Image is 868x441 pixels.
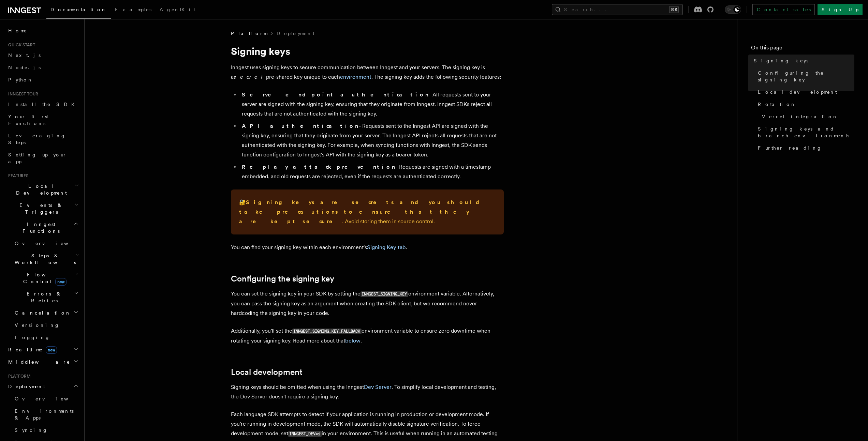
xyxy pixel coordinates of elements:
a: AgentKit [156,2,200,18]
span: Logging [15,335,50,340]
button: Realtimenew [5,344,80,356]
a: Configuring the signing key [231,274,334,284]
a: Install the SDK [5,98,80,110]
strong: API authentication [242,123,359,129]
span: Platform [5,374,31,379]
span: Environments & Apps [15,408,74,421]
a: Contact sales [752,4,815,15]
strong: Signing keys are secrets and you should take precautions to ensure that they are kept secure [239,199,485,225]
span: Syncing [15,427,48,433]
em: secret [234,74,266,80]
a: environment [340,74,371,80]
strong: Replay attack prevention [242,164,396,170]
a: Setting up your app [5,149,80,168]
a: Local development [755,86,854,98]
code: INNGEST_DEV=1 [288,431,322,437]
a: Sign Up [818,4,863,15]
span: Middleware [5,359,70,365]
span: Leveraging Steps [8,133,66,145]
p: Inngest uses signing keys to secure communication between Inngest and your servers. The signing k... [231,63,504,82]
a: Environments & Apps [12,405,80,424]
button: Steps & Workflows [12,249,80,269]
strong: Serve endpoint authentication [242,91,429,98]
a: Examples [111,2,156,18]
span: Inngest Functions [5,221,74,234]
span: Home [8,27,27,34]
p: You can find your signing key within each environment's . [231,243,504,252]
span: Configuring the signing key [758,70,854,83]
a: below [345,337,361,344]
span: Steps & Workflows [12,252,76,266]
span: Local development [758,89,837,95]
span: Install the SDK [8,102,79,107]
span: new [55,278,67,286]
a: Overview [12,237,80,249]
span: Versioning [15,322,60,328]
div: Inngest Functions [5,237,80,344]
a: Vercel integration [759,110,854,123]
p: Additionally, you'll set the environment variable to ensure zero downtime when rotating your sign... [231,326,504,346]
code: INNGEST_SIGNING_KEY [361,291,408,297]
span: Inngest tour [5,91,38,97]
a: Local development [231,367,303,377]
p: Signing keys should be omitted when using the Inngest . To simplify local development and testing... [231,382,504,401]
button: Deployment [5,380,80,393]
button: Toggle dark mode [725,5,741,14]
a: Rotation [755,98,854,110]
span: Deployment [5,383,45,390]
a: Further reading [755,142,854,154]
span: new [46,346,57,354]
a: Deployment [277,30,314,37]
a: Next.js [5,49,80,61]
a: Signing keys [751,55,854,67]
a: Python [5,74,80,86]
span: Signing keys [754,57,808,64]
span: Flow Control [12,271,75,285]
button: Cancellation [12,307,80,319]
span: Cancellation [12,309,71,316]
span: Next.js [8,52,41,58]
a: Documentation [46,2,111,19]
span: Platform [231,30,267,37]
a: Configuring the signing key [755,67,854,86]
span: Features [5,173,28,179]
span: Quick start [5,42,35,48]
h1: Signing keys [231,45,504,57]
a: Versioning [12,319,80,331]
a: Logging [12,331,80,344]
span: Local Development [5,183,74,196]
li: - Requests are signed with a timestamp embedded, and old requests are rejected, even if the reque... [240,162,504,181]
span: Further reading [758,145,822,151]
button: Middleware [5,356,80,368]
a: Node.js [5,61,80,74]
span: Documentation [50,7,107,12]
a: Syncing [12,424,80,436]
button: Search...⌘K [552,4,683,15]
span: Setting up your app [8,152,67,164]
span: Node.js [8,65,41,70]
li: - All requests sent to your server are signed with the signing key, ensuring that they originate ... [240,90,504,119]
a: Home [5,25,80,37]
h4: On this page [751,44,854,55]
p: 🔐 . Avoid storing them in source control. [239,198,496,226]
span: Rotation [758,101,796,108]
span: Overview [15,241,85,246]
button: Flow Controlnew [12,269,80,288]
a: Leveraging Steps [5,130,80,149]
span: Vercel integration [762,113,838,120]
a: Signing keys and branch environments [755,123,854,142]
span: Python [8,77,33,82]
kbd: ⌘K [669,6,679,13]
span: Examples [115,7,151,12]
code: INNGEST_SIGNING_KEY_FALLBACK [292,329,362,334]
a: Dev Server [364,384,392,390]
span: Realtime [5,346,57,353]
li: - Requests sent to the Inngest API are signed with the signing key, ensuring that they originate ... [240,121,504,159]
span: AgentKit [160,7,196,12]
a: Overview [12,393,80,405]
button: Local Development [5,180,80,199]
span: Events & Triggers [5,202,74,215]
button: Inngest Functions [5,218,80,237]
a: Your first Functions [5,110,80,130]
span: Overview [15,396,85,401]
